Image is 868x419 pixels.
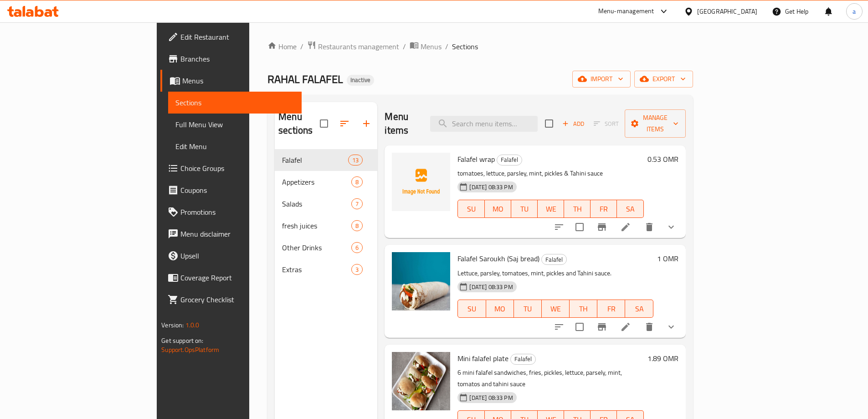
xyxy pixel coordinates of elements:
span: Restaurants management [318,41,399,52]
span: Get support on: [161,335,203,347]
span: Add [561,119,586,129]
h6: 1.89 OMR [647,352,678,365]
span: TU [515,202,534,216]
div: Appetizers8 [275,171,377,193]
span: Mini falafel plate [457,352,508,365]
span: export [642,73,686,85]
span: SU [462,202,481,216]
span: Inactive [347,76,374,84]
span: Select section first [588,117,625,131]
div: [GEOGRAPHIC_DATA] [697,6,757,16]
span: RAHAL FALAFEL [267,69,343,89]
div: Falafel13 [275,149,377,171]
svg: Show Choices [666,222,677,233]
div: Falafel [541,254,567,265]
span: Coupons [180,185,294,196]
span: Select to update [570,217,589,237]
span: Select section [539,114,559,133]
div: Salads7 [275,193,377,215]
button: FR [591,200,617,218]
span: Upsell [180,250,294,261]
button: delete [638,216,660,238]
div: Appetizers [282,176,351,187]
span: 6 [352,243,362,252]
span: Coverage Report [180,272,294,283]
li: / [300,41,303,52]
button: import [572,71,631,88]
div: Falafel [282,155,348,166]
div: items [351,198,363,209]
button: delete [638,316,660,338]
a: Edit Menu [168,135,302,157]
a: Full Menu View [168,114,302,135]
div: Extras [282,264,351,275]
a: Support.OpsPlatform [161,344,219,356]
a: Sections [168,92,302,114]
span: TH [568,202,587,216]
button: sort-choices [548,316,570,338]
span: fresh juices [282,220,351,231]
a: Menu disclaimer [160,223,302,245]
button: show more [660,316,682,338]
button: SA [625,300,653,318]
a: Coverage Report [160,267,302,289]
a: Menus [160,70,302,92]
a: Grocery Checklist [160,289,302,310]
span: TU [518,302,538,316]
span: Falafel [511,354,535,364]
span: Promotions [180,207,294,217]
span: Full Menu View [175,119,294,130]
span: FR [594,202,613,216]
button: export [634,71,693,88]
a: Coupons [160,179,302,201]
span: [DATE] 08:33 PM [466,183,516,191]
span: 8 [352,222,362,230]
span: WE [545,302,566,316]
button: Branch-specific-item [591,216,613,238]
span: Salads [282,198,351,209]
h2: Menu items [385,110,419,137]
button: Add section [355,113,377,134]
nav: breadcrumb [267,41,693,52]
span: Menu disclaimer [180,228,294,239]
a: Restaurants management [307,41,399,52]
span: Other Drinks [282,242,351,253]
img: Mini falafel plate [392,352,450,410]
span: Edit Restaurant [180,31,294,42]
button: sort-choices [548,216,570,238]
span: Menus [421,41,442,52]
span: Grocery Checklist [180,294,294,305]
span: Branches [180,53,294,64]
button: SU [457,200,484,218]
a: Choice Groups [160,157,302,179]
button: SU [457,300,486,318]
span: Falafel wrap [457,152,495,166]
div: items [348,155,363,166]
nav: Menu sections [275,145,377,284]
button: WE [542,300,570,318]
a: Upsell [160,245,302,267]
svg: Show Choices [666,321,677,332]
img: Falafel Saroukh (Saj bread) [392,252,450,310]
span: Menus [182,75,294,86]
span: Version: [161,319,184,331]
span: import [580,73,623,85]
span: MO [488,202,508,216]
span: 7 [352,200,362,208]
input: search [430,116,538,132]
span: SU [462,302,482,316]
button: TU [514,300,542,318]
button: Branch-specific-item [591,316,613,338]
div: items [351,220,363,231]
span: Sections [452,41,478,52]
div: Falafel [510,354,536,365]
button: TH [564,200,591,218]
span: Choice Groups [180,163,294,174]
button: MO [485,200,511,218]
span: 1.0.0 [185,319,200,331]
span: SA [629,302,649,316]
span: Sections [175,97,294,108]
a: Edit Restaurant [160,26,302,48]
button: MO [486,300,514,318]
